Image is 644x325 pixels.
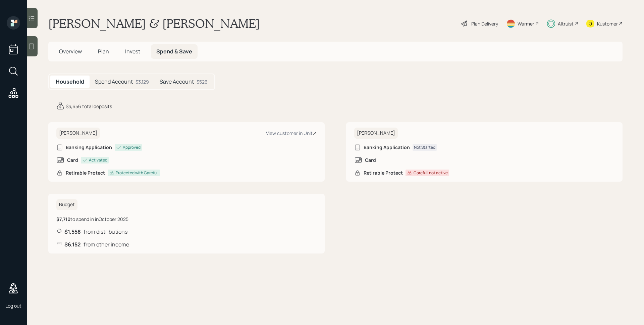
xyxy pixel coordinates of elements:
[414,170,448,176] div: Carefull not active
[64,228,81,235] b: $1,558
[56,216,128,223] div: to spend in in October 2025
[266,130,317,136] div: View customer in Unit
[136,78,149,85] div: $3,129
[66,103,112,110] div: $3,656 total deposits
[56,228,317,235] div: from distributions
[56,79,84,85] h5: Household
[66,145,112,150] h6: Banking Application
[56,241,317,248] div: from other income
[56,128,100,139] h6: [PERSON_NAME]
[5,303,21,309] div: Log out
[518,20,534,27] div: Warmer
[56,199,77,210] h6: Budget
[98,48,109,55] span: Plan
[354,128,398,139] h6: [PERSON_NAME]
[364,145,410,150] h6: Banking Application
[95,79,133,85] h5: Spend Account
[66,170,105,176] h6: Retirable Protect
[365,157,376,163] h6: Card
[471,20,498,27] div: Plan Delivery
[558,20,574,27] div: Altruist
[364,170,403,176] h6: Retirable Protect
[123,144,141,150] div: Approved
[197,78,208,85] div: $526
[89,157,107,163] div: Activated
[59,48,82,55] span: Overview
[67,157,78,163] h6: Card
[48,16,260,31] h1: [PERSON_NAME] & [PERSON_NAME]
[56,216,70,222] b: $7,710
[116,170,159,176] div: Protected with Carefull
[414,144,435,150] div: Not Started
[64,241,81,248] b: $6,152
[597,20,618,27] div: Kustomer
[125,48,140,55] span: Invest
[160,79,194,85] h5: Save Account
[156,48,192,55] span: Spend & Save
